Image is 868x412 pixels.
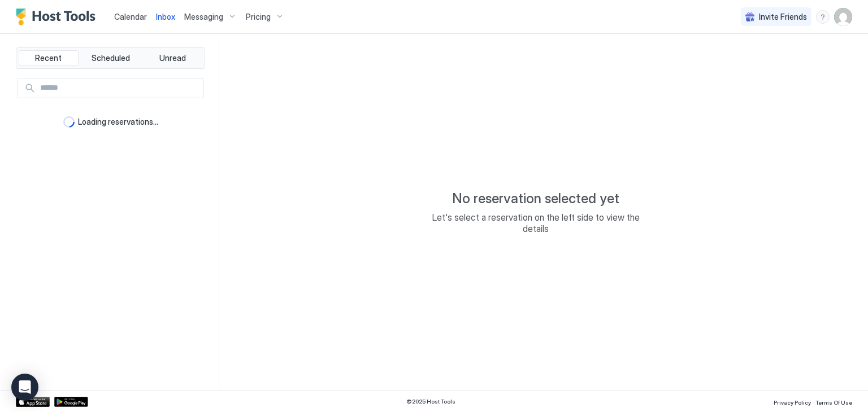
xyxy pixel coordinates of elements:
span: Unread [159,53,186,63]
span: Calendar [114,12,147,21]
span: © 2025 Host Tools [406,398,455,405]
a: Inbox [156,11,175,23]
div: tab-group [16,47,205,69]
span: Invite Friends [759,12,807,22]
button: Recent [19,50,79,66]
div: Open Intercom Messenger [11,374,38,401]
a: Google Play Store [54,397,88,407]
a: App Store [16,397,50,407]
a: Privacy Policy [774,396,811,407]
span: Scheduled [92,53,130,63]
button: Scheduled [81,50,141,66]
a: Terms Of Use [815,396,852,407]
a: Calendar [114,11,147,23]
div: menu [816,10,830,24]
div: loading [63,116,75,128]
span: Recent [35,53,62,63]
span: Pricing [246,12,271,22]
span: Inbox [156,12,175,21]
span: Privacy Policy [774,399,811,406]
div: User profile [834,8,852,26]
a: Host Tools Logo [16,8,101,25]
span: Messaging [184,12,223,22]
input: Input Field [36,78,203,98]
span: Loading reservations... [78,117,158,127]
span: Let's select a reservation on the left side to view the details [423,212,649,234]
span: Terms Of Use [815,399,852,406]
span: No reservation selected yet [452,190,619,207]
button: Unread [142,50,202,66]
